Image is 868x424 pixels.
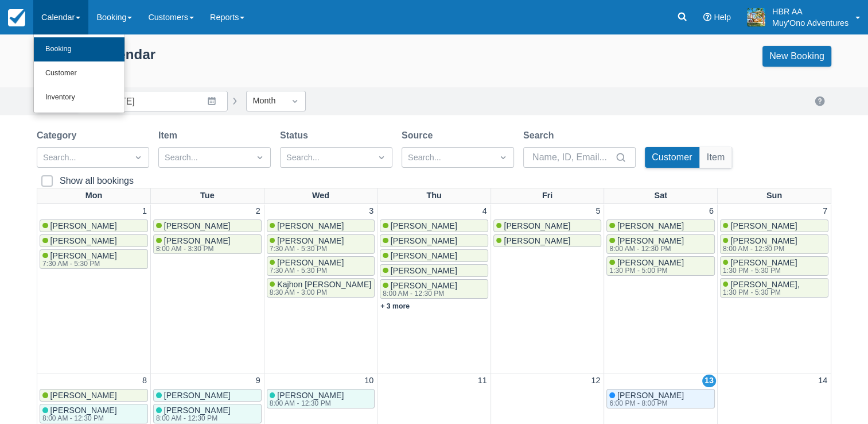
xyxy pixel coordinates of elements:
span: [PERSON_NAME] [617,236,684,245]
a: [PERSON_NAME] [606,219,715,232]
a: 13 [702,375,716,387]
div: 8:30 AM - 3:00 PM [270,289,369,296]
div: 1:30 PM - 5:30 PM [723,267,795,274]
a: [PERSON_NAME] [493,219,602,232]
span: Help [714,13,731,22]
a: 10 [362,375,376,387]
span: [PERSON_NAME] [730,221,797,230]
a: Mon [83,188,105,203]
div: 8:00 AM - 12:30 PM [270,400,342,407]
a: [PERSON_NAME]6:00 PM - 8:00 PM [606,389,715,408]
a: [PERSON_NAME] [380,249,488,262]
a: [PERSON_NAME]8:00 AM - 12:30 PM [380,279,488,299]
div: 6:00 PM - 8:00 PM [609,400,682,407]
span: [PERSON_NAME] [617,391,684,400]
div: Show all bookings [60,175,134,187]
a: [PERSON_NAME]8:00 AM - 12:30 PM [267,389,375,408]
div: 8:00 AM - 12:30 PM [42,415,115,422]
a: [PERSON_NAME]7:30 AM - 5:30 PM [267,256,375,276]
span: [PERSON_NAME] [391,221,457,230]
span: Kajhon [PERSON_NAME] [277,280,371,289]
span: [PERSON_NAME] [391,281,457,290]
span: [PERSON_NAME], [730,280,799,289]
input: Name, ID, Email... [532,147,613,168]
div: 8:00 AM - 3:30 PM [156,245,228,252]
a: Kajhon [PERSON_NAME]8:30 AM - 3:00 PM [267,278,375,298]
ul: Calendar [33,34,125,113]
span: [PERSON_NAME] [164,406,231,415]
div: 7:30 AM - 5:30 PM [42,260,115,267]
div: 7:30 AM - 5:30 PM [270,267,342,274]
a: Sat [652,188,669,203]
a: [PERSON_NAME]1:30 PM - 5:30 PM [720,256,828,276]
a: [PERSON_NAME]8:00 AM - 12:30 PM [40,404,148,423]
span: [PERSON_NAME] [730,258,797,267]
label: Status [280,129,313,142]
img: A20 [747,8,765,26]
a: [PERSON_NAME]8:00 AM - 12:30 PM [720,234,828,254]
span: [PERSON_NAME] [164,236,231,245]
span: [PERSON_NAME] [391,251,457,260]
a: [PERSON_NAME] [153,389,262,402]
span: [PERSON_NAME] [50,236,117,245]
input: Date [98,91,228,111]
a: 2 [254,205,263,218]
div: 8:00 AM - 12:30 PM [156,415,228,422]
div: 8:00 AM - 12:30 PM [609,245,682,252]
a: New Booking [762,46,831,67]
span: [PERSON_NAME] [617,258,684,267]
i: Help [703,13,711,21]
a: [PERSON_NAME]8:00 AM - 12:30 PM [153,404,262,423]
div: 1:30 PM - 5:30 PM [723,289,797,296]
a: 1 [140,205,149,218]
span: [PERSON_NAME] [617,221,684,230]
div: Month [252,95,279,107]
span: [PERSON_NAME] [50,391,117,400]
span: Dropdown icon [133,152,144,163]
a: [PERSON_NAME]8:00 AM - 3:30 PM [153,234,262,254]
span: [PERSON_NAME] [504,236,570,245]
a: [PERSON_NAME] [267,219,375,232]
span: [PERSON_NAME] [391,266,457,275]
p: Muy'Ono Adventures [772,17,848,29]
a: + 3 more [380,302,410,310]
span: [PERSON_NAME] [504,221,570,230]
a: [PERSON_NAME]7:30 AM - 5:30 PM [267,234,375,254]
span: [PERSON_NAME] [391,236,457,245]
span: Dropdown icon [376,152,387,163]
a: Fri [540,188,555,203]
a: [PERSON_NAME] [380,234,488,247]
label: Item [158,129,182,142]
a: [PERSON_NAME] [380,264,488,277]
p: HBR AA [772,6,848,17]
span: [PERSON_NAME] [164,221,231,230]
span: [PERSON_NAME] [277,221,344,230]
span: [PERSON_NAME] [50,406,117,415]
div: 8:00 AM - 12:30 PM [723,245,795,252]
button: Item [700,147,732,168]
a: 8 [140,375,149,387]
a: [PERSON_NAME]7:30 AM - 5:30 PM [40,249,148,269]
span: [PERSON_NAME] [277,258,344,267]
a: [PERSON_NAME] [40,234,148,247]
a: Wed [310,188,332,203]
label: Category [37,129,81,142]
a: 7 [820,205,830,218]
div: 8:00 AM - 12:30 PM [383,290,455,297]
span: Dropdown icon [289,95,301,107]
a: [PERSON_NAME] [153,219,262,232]
div: 1:30 PM - 5:00 PM [609,267,682,274]
a: 4 [480,205,489,218]
img: checkfront-main-nav-mini-logo.png [8,9,25,26]
span: [PERSON_NAME] [50,221,117,230]
a: Customer [34,61,124,86]
span: Dropdown icon [497,152,509,163]
a: [PERSON_NAME]1:30 PM - 5:00 PM [606,256,715,276]
span: [PERSON_NAME] [164,391,231,400]
a: [PERSON_NAME] [380,219,488,232]
a: Booking [34,37,124,61]
a: 11 [476,375,489,387]
a: 3 [367,205,376,218]
a: 5 [593,205,602,218]
a: [PERSON_NAME],1:30 PM - 5:30 PM [720,278,828,298]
